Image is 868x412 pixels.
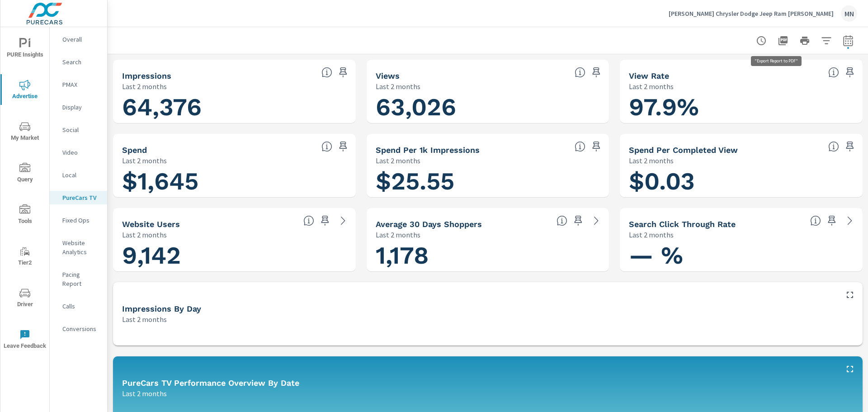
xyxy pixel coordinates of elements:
[62,125,100,134] p: Social
[376,155,420,166] p: Last 2 months
[669,9,834,18] p: [PERSON_NAME] Chrysler Dodge Jeep Ram [PERSON_NAME]
[589,139,604,154] span: Save this to your personalized report
[62,193,100,202] p: PureCars TV
[50,146,107,159] div: Video
[629,155,674,166] p: Last 2 months
[825,213,839,228] span: Save this to your personalized report
[50,191,107,204] div: PureCars TV
[50,299,107,313] div: Calls
[321,141,332,152] span: Cost of your connected TV ad campaigns. [Source: This data is provided by the video advertising p...
[629,71,669,81] h5: View Rate
[571,213,585,228] span: Save this to your personalized report
[575,67,585,78] span: Number of times your connected TV ad was viewed completely by a user. [Source: This data is provi...
[3,329,47,351] span: Leave Feedback
[376,240,600,271] h1: 1,178
[336,65,350,80] span: Save this to your personalized report
[376,92,600,123] h1: 63,026
[841,5,857,22] div: MN
[376,81,420,92] p: Last 2 months
[122,304,201,313] h5: Impressions by Day
[50,268,107,290] div: Pacing Report
[3,163,47,185] span: Query
[843,65,857,80] span: Save this to your personalized report
[50,55,107,69] div: Search
[828,141,839,152] span: Total spend per 1,000 impressions. [Source: This data is provided by the video advertising platform]
[828,67,839,78] span: Percentage of Impressions where the ad was viewed completely. “Impressions” divided by “Views”. [...
[3,38,47,60] span: PURE Insights
[62,324,100,333] p: Conversions
[122,240,347,271] h1: 9,142
[843,362,857,376] button: Maximize Widget
[629,229,674,240] p: Last 2 months
[62,57,100,66] p: Search
[843,288,857,302] button: Maximize Widget
[62,238,100,256] p: Website Analytics
[122,166,347,197] h1: $1,645
[62,103,100,112] p: Display
[122,71,171,81] h5: Impressions
[62,216,100,225] p: Fixed Ops
[122,314,167,325] p: Last 2 months
[3,121,47,143] span: My Market
[122,219,180,229] h5: Website Users
[843,139,857,154] span: Save this to your personalized report
[629,81,674,92] p: Last 2 months
[376,219,482,229] h5: Average 30 Days Shoppers
[336,213,350,228] a: See more details in report
[62,302,100,311] p: Calls
[321,67,332,78] span: Number of times your connected TV ad was presented to a user. [Source: This data is provided by t...
[62,170,100,180] p: Local
[122,378,299,388] h5: PureCars TV Performance Overview By Date
[62,35,100,44] p: Overall
[817,32,835,50] button: Apply Filters
[3,80,47,102] span: Advertise
[629,219,736,229] h5: Search Click Through Rate
[3,204,47,227] span: Tools
[50,168,107,182] div: Local
[62,148,100,157] p: Video
[376,166,600,197] h1: $25.55
[122,229,167,240] p: Last 2 months
[122,388,167,399] p: Last 2 months
[575,141,585,152] span: Total spend per 1,000 impressions. [Source: This data is provided by the video advertising platform]
[3,288,47,310] span: Driver
[629,166,854,197] h1: $0.03
[629,92,854,123] h1: 97.9%
[122,81,167,92] p: Last 2 months
[62,80,100,89] p: PMAX
[629,240,854,271] h1: — %
[810,215,821,226] span: Percentage of users who viewed your campaigns who clicked through to your website. For example, i...
[303,215,314,226] span: Unique website visitors over the selected time period. [Source: Website Analytics]
[62,270,100,288] p: Pacing Report
[50,236,107,259] div: Website Analytics
[843,213,857,228] a: See more details in report
[0,27,49,360] div: nav menu
[557,215,567,226] span: A rolling 30 day total of daily Shoppers on the dealership website, averaged over the selected da...
[796,32,814,50] button: Print Report
[376,229,420,240] p: Last 2 months
[50,33,107,46] div: Overall
[629,145,738,155] h5: Spend Per Completed View
[376,145,480,155] h5: Spend Per 1k Impressions
[50,123,107,137] div: Social
[122,145,147,155] h5: Spend
[336,139,350,154] span: Save this to your personalized report
[122,155,167,166] p: Last 2 months
[122,92,347,123] h1: 64,376
[50,78,107,91] div: PMAX
[50,322,107,336] div: Conversions
[839,32,857,50] button: Select Date Range
[589,65,604,80] span: Save this to your personalized report
[376,71,400,81] h5: Views
[318,213,332,228] span: Save this to your personalized report
[50,100,107,114] div: Display
[50,213,107,227] div: Fixed Ops
[3,246,47,268] span: Tier2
